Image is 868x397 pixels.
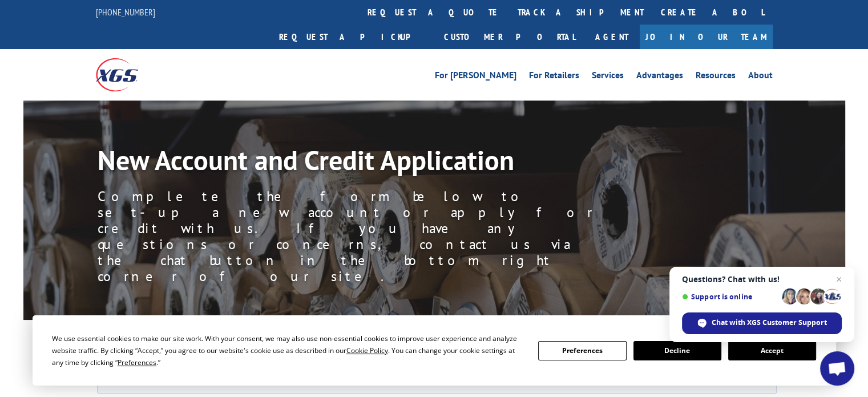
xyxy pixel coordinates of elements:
[682,275,842,284] span: Questions? Chat with us!
[584,25,640,49] a: Agent
[640,25,773,49] a: Join Our Team
[96,6,155,18] a: [PHONE_NUMBER]
[696,71,736,83] a: Resources
[342,231,478,240] span: Who do you report to within your company?
[820,351,854,386] div: Open chat
[342,278,410,287] span: Primary Contact Email
[633,341,721,360] button: Decline
[52,332,524,368] div: We use essential cookies to make our site work. With your consent, we may also use non-essential ...
[712,318,827,328] span: Chat with XGS Customer Support
[682,312,842,334] div: Chat with XGS Customer Support
[682,292,778,301] span: Support is online
[118,358,156,367] span: Preferences
[271,25,435,49] a: Request a pickup
[33,315,836,386] div: Cookie Consent Prompt
[342,184,426,194] span: Primary Contact Last Name
[748,71,773,83] a: About
[538,341,626,360] button: Preferences
[728,341,816,360] button: Accept
[98,189,611,284] p: Complete the form below to set-up a new account or apply for credit with us. If you have any ques...
[435,71,516,83] a: For [PERSON_NAME]
[832,272,846,286] span: Close chat
[98,146,611,179] h1: New Account and Credit Application
[346,346,388,355] span: Cookie Policy
[435,25,584,49] a: Customer Portal
[592,71,624,83] a: Services
[529,71,579,83] a: For Retailers
[342,137,357,147] span: DBA
[636,71,683,83] a: Advantages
